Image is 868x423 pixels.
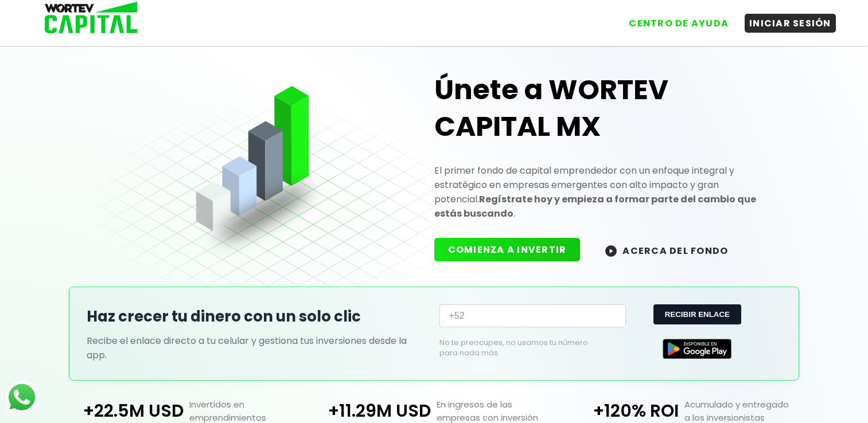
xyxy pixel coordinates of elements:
[6,381,38,413] img: logos_whatsapp-icon.242b2217.svg
[434,238,581,261] button: COMIENZA A INVERTIR
[613,5,733,33] a: CENTRO DE AYUDA
[434,243,592,256] a: COMIENZA A INVERTIR
[434,72,781,145] h1: Únete a WORTEV CAPITAL MX
[439,338,608,358] p: No te preocupes, no usamos tu número para nada más.
[733,5,836,33] a: INICIAR SESIÓN
[624,14,733,33] button: CENTRO DE AYUDA
[591,238,742,263] button: ACERCA DEL FONDO
[434,193,756,220] strong: Regístrate hoy y empieza a formar parte del cambio que estás buscando
[663,339,731,359] img: Google Play
[653,304,741,324] button: RECIBIR ENLACE
[87,305,428,328] h2: Haz crecer tu dinero con un solo clic
[745,14,836,33] button: INICIAR SESIÓN
[87,334,428,362] p: Recibe el enlace directo a tu celular y gestiona tus inversiones desde la app.
[605,245,617,257] img: wortev-capital-acerca-del-fondo
[434,163,781,221] p: El primer fondo de capital emprendedor con un enfoque integral y estratégico en empresas emergent...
